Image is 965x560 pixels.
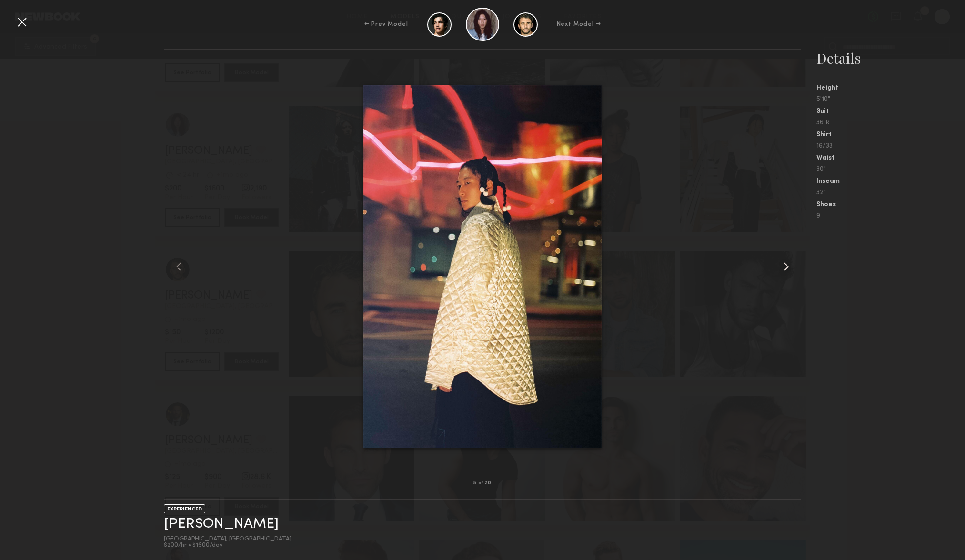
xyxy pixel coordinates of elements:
div: Height [816,85,965,91]
div: Shoes [816,201,965,208]
div: Shirt [816,131,965,138]
div: Inseam [816,178,965,185]
a: [PERSON_NAME] [164,517,279,531]
div: 30" [816,166,965,173]
div: 16/33 [816,143,965,150]
div: 36 R [816,120,965,126]
div: ← Prev Model [364,20,408,29]
div: Suit [816,108,965,115]
div: $200/hr • $1600/day [164,542,292,549]
div: [GEOGRAPHIC_DATA], [GEOGRAPHIC_DATA] [164,536,292,542]
div: 5'10" [816,96,965,103]
div: Waist [816,155,965,161]
div: 9 [816,213,965,220]
div: Details [816,49,965,68]
div: EXPERIENCED [164,504,205,513]
div: Next Model → [557,20,601,29]
div: 32" [816,190,965,196]
div: 5 of 20 [473,481,492,486]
